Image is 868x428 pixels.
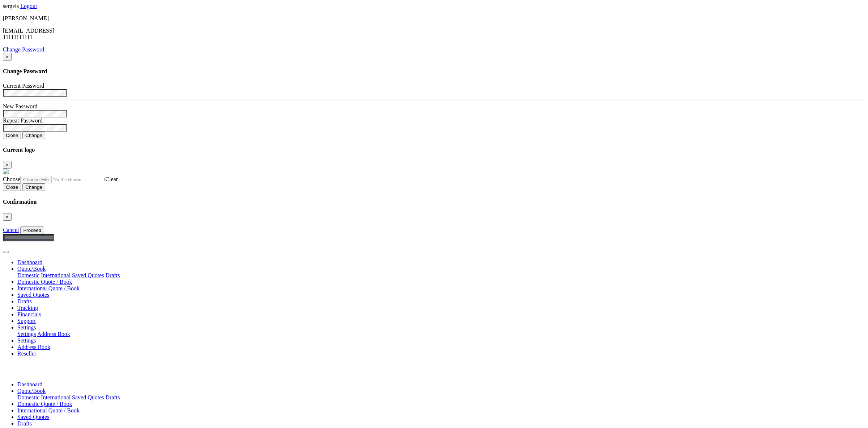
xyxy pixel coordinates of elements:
[3,15,865,22] p: [PERSON_NAME]
[17,394,865,401] div: Quote/Book
[17,318,36,324] a: Support
[17,420,32,427] a: Drafts
[17,279,72,285] a: Domestic Quote / Book
[17,407,80,414] a: International Quote / Book
[3,176,865,183] div: /
[3,117,43,124] label: Repeat Password
[3,103,38,109] label: New Password
[37,331,70,337] a: Address Book
[22,183,45,191] button: Change
[20,227,44,234] button: Proceed
[3,53,12,61] button: Close
[3,183,21,191] button: Close
[3,169,9,174] img: GetCustomerLogo
[20,3,37,9] a: Logout
[41,272,71,278] a: International
[17,337,36,344] a: Settings
[3,251,9,253] button: Toggle navigation
[17,388,46,394] a: Quote/Book
[3,46,44,53] a: Change Password
[17,324,36,331] a: Settings
[17,331,865,337] div: Quote/Book
[22,132,45,139] button: Change
[3,68,865,75] h4: Change Password
[106,394,120,400] a: Drafts
[3,3,19,9] span: sergeis
[17,381,42,387] a: Dashboard
[6,162,9,167] span: ×
[41,394,71,400] a: International
[17,272,865,279] div: Quote/Book
[3,161,12,169] button: Close
[17,259,42,265] a: Dashboard
[6,54,9,59] span: ×
[3,28,865,41] p: [EMAIL_ADDRESS] 11111111111
[17,401,72,407] a: Domestic Quote / Book
[17,305,38,311] a: Tracking
[17,285,80,291] a: International Quote / Book
[3,132,21,139] button: Close
[3,213,12,221] button: Close
[72,272,104,278] a: Saved Quotes
[3,83,44,89] label: Current Password
[3,147,865,153] h4: Current logo
[72,394,104,400] a: Saved Quotes
[17,331,36,337] a: Settings
[17,311,41,317] a: Financials
[17,292,49,298] a: Saved Quotes
[17,394,39,400] a: Domestic
[17,272,39,278] a: Domestic
[17,298,32,304] a: Drafts
[3,227,19,233] a: Cancel
[17,266,46,272] a: Quote/Book
[106,272,120,278] a: Drafts
[105,176,118,182] a: Clear
[17,344,50,350] a: Address Book
[17,414,49,420] a: Saved Quotes
[3,176,104,182] a: Choose
[17,350,36,357] a: Reseller
[3,199,865,205] h4: Confirmation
